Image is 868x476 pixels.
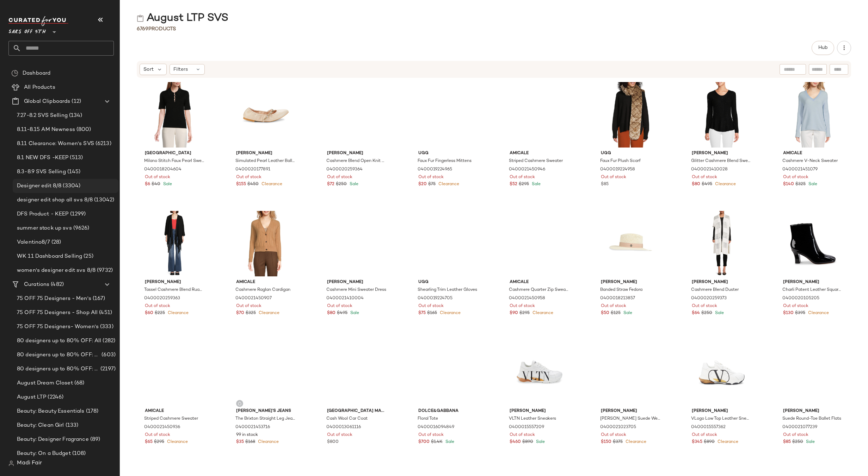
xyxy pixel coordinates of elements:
span: 0400021410004 [326,295,364,302]
span: 0400015557362 [691,424,726,431]
span: Cashmere Mini Sweater Dress [326,287,386,293]
span: 8.1 NEW DFS -KEEP [17,154,68,162]
span: $75 [418,310,426,317]
span: Clearance [257,440,279,444]
span: $90 [510,310,518,317]
img: 0400021410028_BLACK [686,82,757,148]
span: $80 [692,181,700,188]
span: 80 designers up to 80% OFF: Men's [17,351,100,359]
span: $495 [337,310,347,317]
span: $345 [692,439,702,445]
span: (9732) [96,267,113,275]
img: 0400020259373_WHITE [686,211,757,276]
span: $890 [704,439,715,445]
span: $250 [701,310,712,317]
span: 0400019224958 [600,167,635,173]
span: (482) [49,281,64,289]
span: [PERSON_NAME] Suede Wedge Sandals [600,416,660,422]
span: Sale [348,182,358,187]
span: Faux Fur Fingerless Mittens [418,158,472,164]
span: 0400020177891 [235,167,270,173]
span: (25) [82,252,93,261]
div: Products [137,25,176,33]
span: Out of stock [692,432,717,438]
span: Clearance [166,440,188,444]
span: Out of stock [692,303,717,309]
span: $295 [154,439,164,445]
img: 0400018213857_PINK [595,211,666,276]
span: Out of stock [327,432,352,438]
span: Sale [444,440,454,444]
span: $60 [145,310,153,317]
span: [PERSON_NAME] [236,150,296,157]
span: $70 [236,310,244,317]
span: $150 [601,439,611,445]
span: [GEOGRAPHIC_DATA] Made in [GEOGRAPHIC_DATA] [327,408,387,414]
span: Out of stock [236,303,261,309]
span: $50 [601,310,609,317]
span: Amicale [145,408,205,414]
span: Out of stock [510,303,535,309]
span: $52 [510,181,517,188]
span: Filters [173,66,188,73]
span: 0400021450946 [509,167,545,173]
span: $130 [783,310,794,317]
span: 0400013061116 [326,424,361,431]
span: (603) [100,351,116,359]
span: (3304) [61,182,80,190]
span: 0400021451079 [782,167,818,173]
span: 0400018204604 [144,167,181,173]
img: 0400015557209 [504,340,575,405]
span: Clearance [531,311,553,315]
span: (12) [70,98,81,106]
span: Cashmere Quarter Zip Sweater [509,287,569,293]
span: Out of stock [510,432,535,438]
span: (9626) [72,224,90,232]
span: $395 [795,310,805,317]
span: $168 [245,439,255,445]
span: Out of stock [145,303,170,309]
span: Amicale [236,279,296,286]
span: 0400021023705 [600,424,636,431]
span: $250 [336,181,347,188]
span: 0400020259364 [326,167,363,173]
span: Clearance [260,182,282,187]
span: Hub [818,45,828,51]
img: svg%3e [11,70,18,77]
span: VLogo Low Top Leather Sneakers [691,416,751,422]
span: (13042) [93,196,114,204]
span: [GEOGRAPHIC_DATA] [145,150,205,157]
span: Out of stock [783,432,808,438]
span: Cashmere V-Neck Sweater [782,158,838,164]
span: 80 designers up to 80% OFF: Women's [17,365,99,373]
span: Sale [530,182,541,187]
span: Saks OFF 5TH [8,24,46,37]
span: $800 [327,439,339,445]
span: $80 [327,310,335,317]
span: [PERSON_NAME] [327,150,387,157]
span: Clearance [624,440,646,444]
span: Beauty: Beauty Essentials [17,407,85,415]
img: 0400018204604_BLACK [139,82,210,148]
span: The Brixton Straight Leg Jeans [235,416,295,422]
span: WK 11 Dashboard Selling [17,252,82,261]
img: 0400020105205_BLACK [777,211,849,276]
span: [PERSON_NAME] [783,408,843,414]
span: (2246) [46,393,63,401]
span: Clearance [257,311,279,315]
span: 0400021453716 [235,424,270,431]
span: Glitter Cashmere Blend Sweater [691,158,751,164]
span: (513) [68,154,83,162]
span: Out of stock [510,174,535,181]
img: cfy_white_logo.C9jOOHJF.svg [8,16,68,26]
span: Shearling Trim Leather Gloves [418,287,477,293]
span: [PERSON_NAME] [601,408,661,414]
span: $65 [145,439,153,445]
span: Out of stock [418,432,444,438]
span: Beauty: Designer Fragrance [17,436,89,444]
span: 80 designers up to 80% OFF: All [17,337,101,345]
span: 0400019224705 [418,295,453,302]
span: (145) [66,168,81,176]
span: [PERSON_NAME] [692,408,752,414]
span: $72 [327,181,334,188]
